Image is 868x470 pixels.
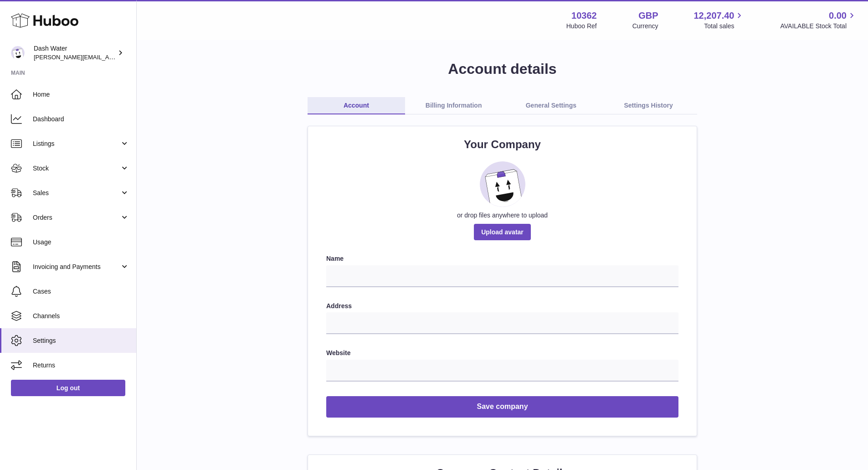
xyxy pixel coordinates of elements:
div: or drop files anywhere to upload [326,211,678,220]
a: General Settings [503,97,600,114]
strong: 10362 [571,10,597,22]
a: 0.00 AVAILABLE Stock Total [780,10,857,31]
span: 12,207.40 [693,10,734,22]
span: Upload avatar [474,224,531,240]
span: Settings [33,336,129,345]
span: Home [33,90,129,99]
label: Name [326,254,678,263]
h2: Your Company [326,137,678,152]
label: Address [326,302,678,310]
span: Returns [33,361,129,370]
a: Settings History [600,97,697,114]
span: Cases [33,287,129,296]
span: Sales [33,189,120,197]
span: AVAILABLE Stock Total [780,22,857,31]
a: 12,207.40 Total sales [693,10,745,31]
span: Listings [33,139,120,148]
button: Save company [326,396,678,418]
a: Account [308,97,405,114]
img: placeholder_image.svg [480,161,525,207]
strong: GBP [638,10,658,22]
span: Invoicing and Payments [33,263,120,271]
span: Usage [33,238,129,247]
span: 0.00 [829,10,847,22]
a: Billing Information [405,97,503,114]
span: Channels [33,312,129,320]
span: Dashboard [33,115,129,124]
span: Total sales [704,22,745,31]
span: Stock [33,164,120,173]
span: Orders [33,213,120,222]
a: Log out [11,380,125,396]
label: Website [326,349,678,357]
span: [PERSON_NAME][EMAIL_ADDRESS][DOMAIN_NAME] [34,53,183,61]
div: Huboo Ref [566,22,597,31]
h1: Account details [151,59,853,79]
img: james@dash-water.com [11,46,25,60]
div: Dash Water [34,44,116,62]
div: Currency [632,22,658,31]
